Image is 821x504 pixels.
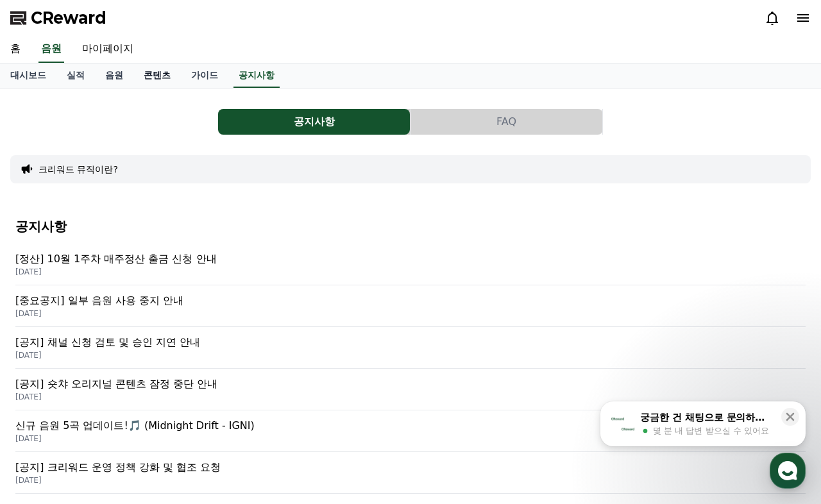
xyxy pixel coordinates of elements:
[38,36,64,63] a: 음원
[15,244,806,285] a: [정산] 10월 1주차 매주정산 출금 신청 안내 [DATE]
[95,63,133,88] a: 음원
[15,460,806,475] p: [공지] 크리워드 운영 정책 강화 및 협조 요청
[31,8,106,28] span: CReward
[198,417,214,427] span: 설정
[233,63,280,88] a: 공지사항
[15,410,806,452] a: 신규 음원 5곡 업데이트!🎵 (Midnight Drift - IGNI) [DATE]
[15,251,806,267] p: [정산] 10월 1주차 매주정산 출금 신청 안내
[56,63,95,88] a: 실적
[410,109,603,135] a: FAQ
[15,475,806,485] p: [DATE]
[15,219,806,233] h4: 공지사항
[181,63,228,88] a: 가이드
[15,293,806,308] p: [중요공지] 일부 음원 사용 중지 안내
[117,417,133,428] span: 대화
[218,109,410,135] a: 공지사항
[72,36,144,63] a: 마이페이지
[15,308,806,319] p: [DATE]
[85,398,165,430] a: 대화
[15,452,806,494] a: [공지] 크리워드 운영 정책 강화 및 협조 요청 [DATE]
[38,163,118,176] button: 크리워드 뮤직이란?
[10,8,106,28] a: CReward
[15,285,806,327] a: [중요공지] 일부 음원 사용 중지 안내 [DATE]
[15,418,806,433] p: 신규 음원 5곡 업데이트!🎵 (Midnight Drift - IGNI)
[15,335,806,350] p: [공지] 채널 신청 검토 및 승인 지연 안내
[40,417,48,427] span: 홈
[4,398,85,430] a: 홈
[15,327,806,369] a: [공지] 채널 신청 검토 및 승인 지연 안내 [DATE]
[218,109,410,135] button: 공지사항
[15,376,806,392] p: [공지] 숏챠 오리지널 콘텐츠 잠정 중단 안내
[15,267,806,277] p: [DATE]
[15,350,806,360] p: [DATE]
[165,398,246,430] a: 설정
[15,369,806,410] a: [공지] 숏챠 오리지널 콘텐츠 잠정 중단 안내 [DATE]
[15,433,806,444] p: [DATE]
[15,392,806,402] p: [DATE]
[133,63,181,88] a: 콘텐츠
[410,109,602,135] button: FAQ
